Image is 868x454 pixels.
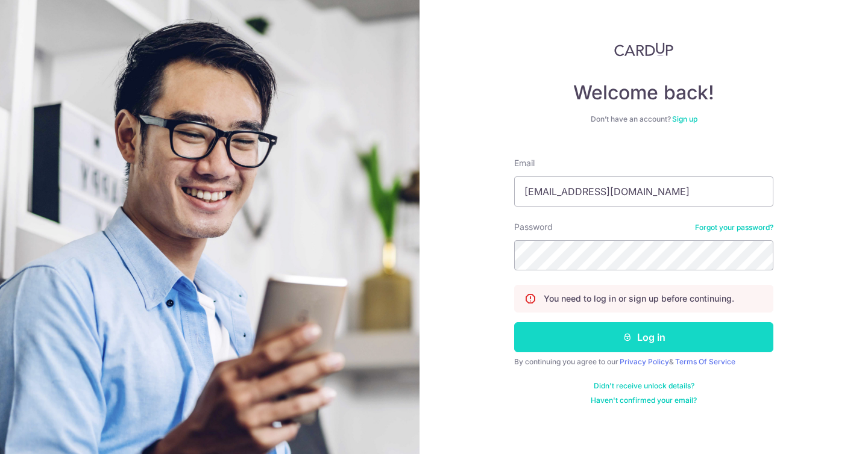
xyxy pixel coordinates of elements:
p: You need to log in or sign up before continuing. [544,293,734,305]
a: Forgot your password? [695,223,773,232]
input: Enter your Email [514,176,773,207]
div: Don’t have an account? [514,114,773,124]
label: Email [514,157,535,169]
div: By continuing you agree to our & [514,357,773,367]
a: Didn't receive unlock details? [594,381,694,391]
h4: Welcome back! [514,81,773,105]
a: Haven't confirmed your email? [591,396,697,405]
label: Password [514,221,553,233]
a: Privacy Policy [620,357,669,366]
a: Terms Of Service [675,357,735,366]
img: CardUp Logo [614,42,673,57]
a: Sign up [672,114,697,123]
button: Log in [514,322,773,352]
